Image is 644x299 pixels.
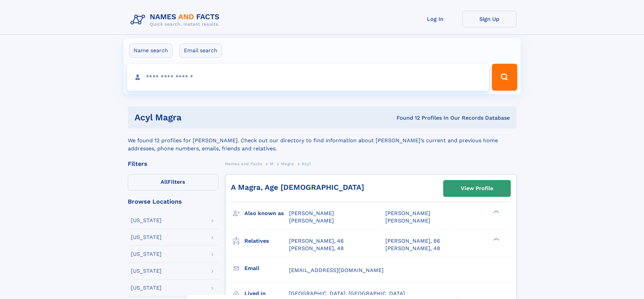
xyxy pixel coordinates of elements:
[128,128,517,153] div: We found 12 profiles for [PERSON_NAME]. Check out our directory to find information about [PERSON...
[270,159,273,168] a: M
[131,268,162,274] div: [US_STATE]
[270,161,273,166] span: M
[128,174,218,190] label: Filters
[244,208,289,219] h3: Also known as
[289,114,510,122] div: Found 12 Profiles In Our Records Database
[289,245,344,252] a: [PERSON_NAME], 48
[302,161,311,166] span: Acyl
[289,267,384,273] span: [EMAIL_ADDRESS][DOMAIN_NAME]
[492,210,500,214] div: ❯
[128,199,218,205] div: Browse Locations
[180,43,222,58] label: Email search
[461,181,493,196] div: View Profile
[289,290,405,297] span: [GEOGRAPHIC_DATA], [GEOGRAPHIC_DATA]
[492,237,500,241] div: ❯
[492,64,517,91] button: Search Button
[131,218,162,223] div: [US_STATE]
[131,251,162,257] div: [US_STATE]
[281,159,294,168] a: Magra
[161,179,168,185] span: All
[135,113,289,122] h1: Acyl Magra
[131,235,162,240] div: [US_STATE]
[385,210,430,216] span: [PERSON_NAME]
[281,161,294,166] span: Magra
[289,237,344,245] a: [PERSON_NAME], 46
[129,43,172,58] label: Name search
[127,64,489,91] input: search input
[244,263,289,274] h3: Email
[289,217,334,224] span: [PERSON_NAME]
[128,161,218,167] div: Filters
[231,183,364,191] a: A Magra, Age [DEMOGRAPHIC_DATA]
[225,159,262,168] a: Names and Facts
[385,217,430,224] span: [PERSON_NAME]
[131,285,162,291] div: [US_STATE]
[289,210,334,216] span: [PERSON_NAME]
[385,245,440,252] a: [PERSON_NAME], 48
[408,11,462,27] a: Log In
[444,180,510,197] a: View Profile
[244,235,289,247] h3: Relatives
[462,11,517,27] a: Sign Up
[385,237,440,245] a: [PERSON_NAME], 86
[128,11,225,29] img: Logo Names and Facts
